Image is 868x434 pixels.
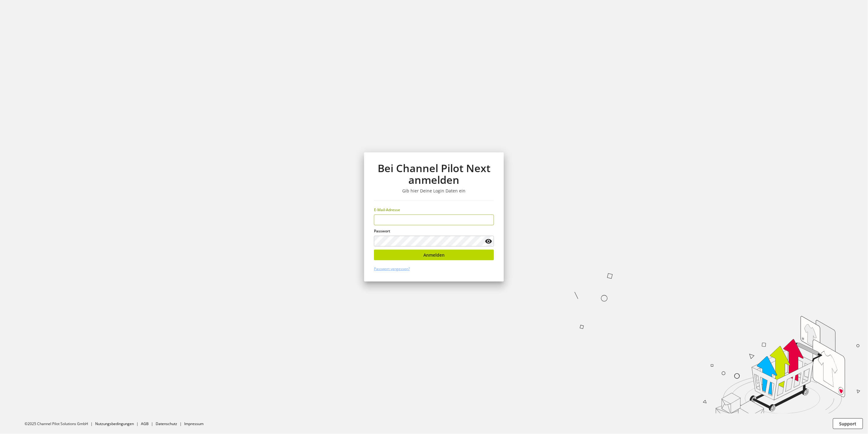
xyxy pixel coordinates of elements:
a: Datenschutz [156,421,177,426]
a: Passwort vergessen? [374,266,410,271]
span: Passwort [374,228,390,234]
span: Support [839,420,857,427]
h3: Gib hier Deine Login Daten ein [374,188,494,194]
span: E-Mail-Adresse [374,207,400,212]
li: ©2025 Channel Pilot Solutions GmbH [25,421,95,427]
span: Anmelden [423,252,445,258]
button: Support [833,418,863,429]
a: AGB [141,421,149,426]
button: Anmelden [374,250,494,260]
a: Nutzungsbedingungen [95,421,134,426]
h1: Bei Channel Pilot Next anmelden [374,162,494,186]
a: Impressum [184,421,204,426]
